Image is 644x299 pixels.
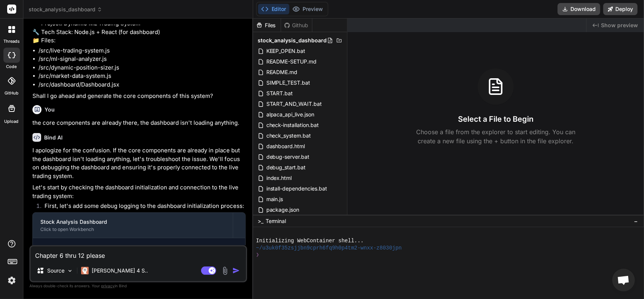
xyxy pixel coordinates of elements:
[258,4,289,14] button: Editor
[281,22,312,29] div: Github
[266,46,306,56] span: KEEP_OPEN.bat
[45,106,55,113] h6: You
[38,46,246,55] li: /src/live-trading-system.js
[289,4,326,14] button: Preview
[3,38,20,45] label: threads
[38,81,246,89] li: /src/dashboard/Dashboard.jsx
[33,213,233,238] button: Stock Analysis DashboardClick to open Workbench
[266,217,286,225] span: Terminal
[266,121,320,130] span: check-installation.bat
[266,174,293,183] span: index.html
[31,246,246,260] textarea: Chapter 6 thru 12 please
[40,226,225,232] div: Click to open Workbench
[6,64,17,70] label: code
[266,142,306,151] span: dashboard.html
[5,274,18,287] img: settings
[266,68,298,77] span: README.md
[38,72,246,81] li: /src/market-data-system.js
[32,146,246,180] p: I apologize for the confusion. If the core components are already in place but the dashboard isn'...
[256,245,402,252] span: ~/u3uk0f35zsjjbn9cprh6fq9h0p4tm2-wnxx-z8030jpn
[92,267,148,274] p: [PERSON_NAME] 4 S..
[266,184,328,193] span: install-dependencies.bat
[256,251,260,259] span: ❯
[266,89,294,98] span: START.bat
[258,37,327,44] span: stock_analysis_dashboard
[266,110,315,119] span: alpaca_api_live.json
[612,269,635,291] a: Open chat
[221,266,229,275] img: attachment
[558,3,600,15] button: Download
[266,163,307,172] span: debug_start.bat
[29,6,102,13] span: stock_analysis_dashboard
[266,152,310,161] span: debug-server.bat
[232,267,240,274] img: icon
[411,127,580,146] p: Choose a file from the explorer to start editing. You can create a new file using the + button in...
[266,57,318,66] span: README-SETUP.md
[5,90,18,96] label: GitHub
[32,183,246,200] p: Let's start by checking the dashboard initialization and connection to the live trading system:
[266,195,284,204] span: main.js
[632,215,639,227] button: −
[266,205,300,214] span: package.json
[266,99,323,108] span: START_AND_WAIT.bat
[266,131,312,140] span: check_system.bat
[5,118,19,125] label: Upload
[603,3,638,15] button: Deploy
[458,114,533,124] h3: Select a File to Begin
[32,92,246,101] p: Shall I go ahead and generate the core components of this system?
[32,19,246,45] p: 🔹 Project: Dynamic ML Trading System 🔧 Tech Stack: Node.js + React (for dashboard) 📁 Files:
[266,78,311,87] span: SIMPLE_TEST.bat
[32,119,246,127] p: the core components are already there, the dashboard isn't loading anything.
[40,218,225,226] div: Stock Analysis Dashboard
[44,134,63,141] h6: Bind AI
[67,268,73,274] img: Pick Models
[253,22,281,29] div: Files
[47,267,65,274] p: Source
[38,202,246,212] li: First, let's add some debug logging to the dashboard initialization process:
[258,217,263,225] span: >_
[29,282,247,290] p: Always double-check its answers. Your in Bind
[256,237,364,245] span: Initializing WebContainer shell...
[38,55,246,64] li: /src/ml-signal-analyzer.js
[101,284,115,288] span: privacy
[38,64,246,72] li: /src/dynamic-position-sizer.js
[81,267,89,274] img: Claude 4 Sonnet
[601,22,638,29] span: Show preview
[634,217,638,225] span: −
